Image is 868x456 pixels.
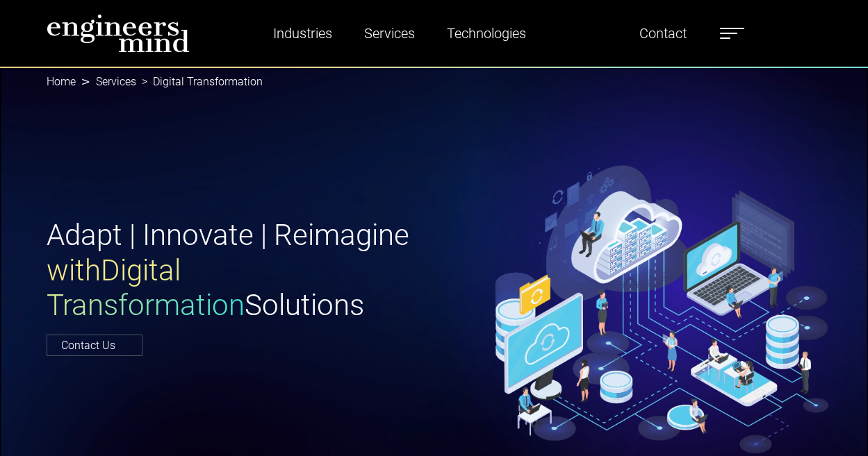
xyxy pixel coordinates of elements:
[47,218,426,323] h1: Adapt | Innovate | Reimagine Solutions
[96,75,136,88] a: Services
[136,74,263,90] li: Digital Transformation
[634,17,692,49] a: Contact
[47,14,190,53] img: logo
[441,17,532,49] a: Technologies
[47,75,76,88] a: Home
[47,67,822,97] nav: breadcrumb
[359,17,420,49] a: Services
[47,335,142,356] a: Contact Us
[47,253,245,322] span: with Digital Transformation
[268,17,338,49] a: Industries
